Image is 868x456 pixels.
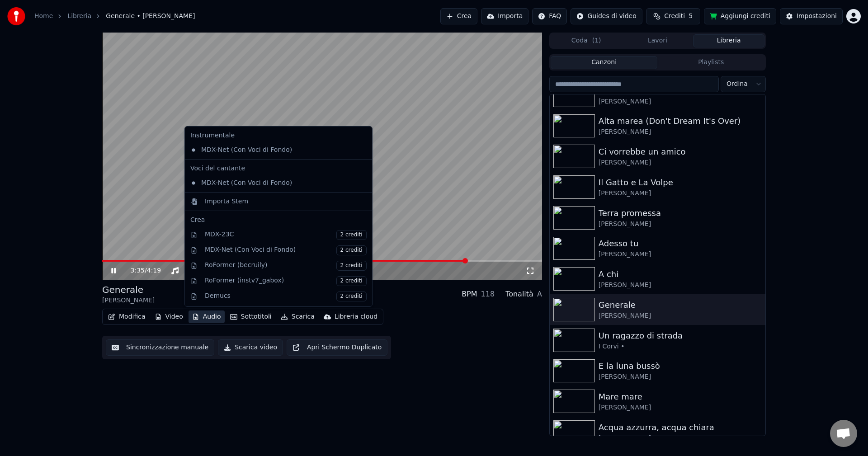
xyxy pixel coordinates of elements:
[704,8,776,24] button: Aggiungi crediti
[481,8,528,24] button: Importa
[780,8,843,24] button: Impostazioni
[481,289,495,300] div: 118
[151,310,187,323] button: Video
[726,80,748,89] span: Ordina
[205,197,248,206] div: Importa Stem
[218,339,283,356] button: Scarica video
[104,310,149,323] button: Modifica
[599,434,762,443] div: [PERSON_NAME]
[599,403,762,412] div: [PERSON_NAME]
[599,342,762,351] div: I Corvi •
[537,289,542,300] div: A
[599,421,762,434] div: Acqua azzurra, acqua chiara
[599,250,762,259] div: [PERSON_NAME]
[599,220,762,229] div: [PERSON_NAME]
[505,289,533,300] div: Tonalità
[187,128,370,143] div: Instrumentale
[599,176,762,189] div: Il Gatto e La Volpe
[187,176,357,190] div: MDX-Net (Con Voci di Fondo)
[147,266,161,275] span: 4:19
[7,7,25,25] img: youka
[336,291,367,301] span: 2 crediti
[689,12,693,21] span: 5
[187,161,370,176] div: Voci del cantante
[571,8,642,24] button: Guides di video
[599,329,762,342] div: Un ragazzo di strada
[131,266,145,275] span: 3:35
[336,261,367,271] span: 2 crediti
[592,36,601,45] span: ( 1 )
[189,310,225,323] button: Audio
[336,230,367,240] span: 2 crediti
[336,245,367,255] span: 2 crediti
[67,12,91,21] a: Libreria
[599,311,762,320] div: [PERSON_NAME]
[102,296,155,305] div: [PERSON_NAME]
[131,266,152,275] div: /
[205,291,367,301] div: Demucs
[226,310,275,323] button: Sottotitoli
[34,12,195,21] nav: breadcrumb
[599,237,762,250] div: Adesso tu
[599,189,762,198] div: [PERSON_NAME]
[551,34,622,47] button: Coda
[622,34,693,47] button: Lavori
[599,97,762,106] div: [PERSON_NAME]
[205,230,367,240] div: MDX-23C
[551,56,658,69] button: Canzoni
[287,339,387,356] button: Apri Schermo Duplicato
[599,115,762,127] div: Alta marea (Don't Dream It's Over)
[335,312,377,321] div: Libreria cloud
[664,12,685,21] span: Crediti
[440,8,477,24] button: Crea
[205,261,367,271] div: RoFormer (becruily)
[34,12,53,21] a: Home
[646,8,700,24] button: Crediti5
[797,12,837,21] div: Impostazioni
[599,268,762,281] div: A chi
[693,34,764,47] button: Libreria
[599,299,762,311] div: Generale
[599,390,762,403] div: Mare mare
[599,207,762,220] div: Terra promessa
[599,146,762,158] div: Ci vorrebbe un amico
[599,158,762,167] div: [PERSON_NAME]
[190,216,367,225] div: Crea
[106,339,214,356] button: Sincronizzazione manuale
[187,143,357,157] div: MDX-Net (Con Voci di Fondo)
[106,12,195,21] span: Generale • [PERSON_NAME]
[336,276,367,286] span: 2 crediti
[599,372,762,381] div: [PERSON_NAME]
[599,281,762,290] div: [PERSON_NAME]
[830,420,857,447] div: Aprire la chat
[462,289,477,300] div: BPM
[599,360,762,372] div: E la luna bussò
[599,127,762,136] div: [PERSON_NAME]
[532,8,567,24] button: FAQ
[657,56,764,69] button: Playlists
[102,283,155,296] div: Generale
[205,245,367,255] div: MDX-Net (Con Voci di Fondo)
[277,310,318,323] button: Scarica
[205,276,367,286] div: RoFormer (instv7_gabox)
